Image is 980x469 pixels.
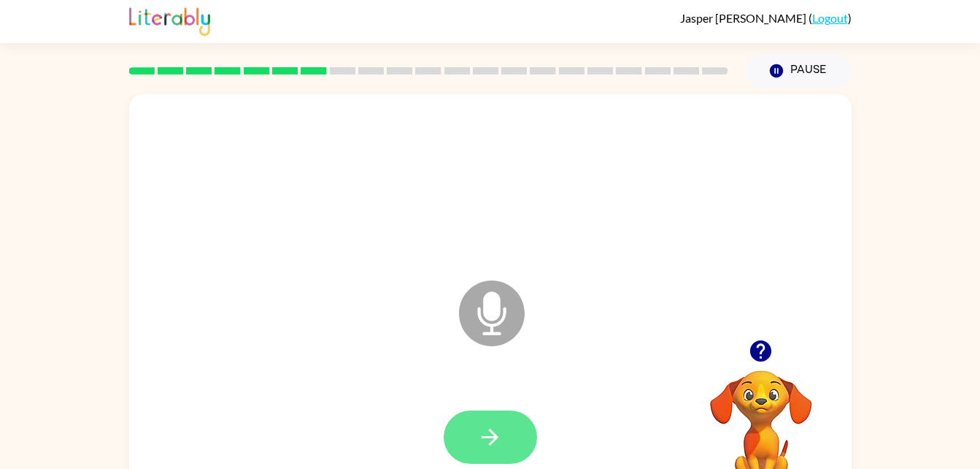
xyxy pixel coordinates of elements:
[746,54,852,88] button: Pause
[812,11,848,25] a: Logout
[680,11,852,25] div: ( )
[680,11,809,25] span: Jasper [PERSON_NAME]
[129,4,210,36] img: Literably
